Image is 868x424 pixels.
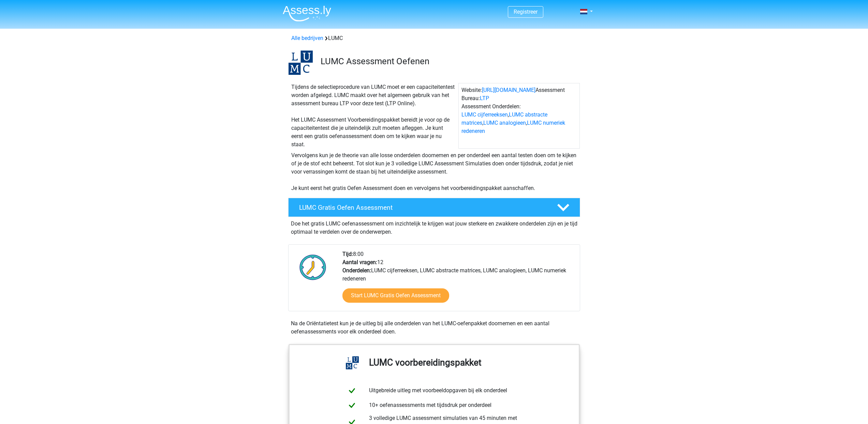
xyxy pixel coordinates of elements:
[321,56,575,67] h3: LUMC Assessment Oefenen
[514,9,538,15] a: Registreer
[480,95,489,101] a: LTP
[458,83,580,149] div: Website: Assessment Bureau: Assessment Onderdelen: , , ,
[283,5,331,22] img: Assessly
[289,151,580,192] div: Vervolgens kun je de theorie van alle losse onderdelen doornemen en per onderdeel een aantal test...
[299,204,546,211] h4: LUMC Gratis Oefen Assessment
[342,251,353,257] b: Tijd:
[482,87,535,93] a: [URL][DOMAIN_NAME]
[288,319,580,336] div: Na de Oriëntatietest kun je de uitleg bij alle onderdelen van het LUMC-oefenpakket doornemen en e...
[483,120,526,126] a: LUMC analogieen
[342,288,449,303] a: Start LUMC Gratis Oefen Assessment
[461,120,565,134] a: LUMC numeriek redeneren
[461,111,508,118] a: LUMC cijferreeksen
[342,267,371,274] b: Onderdelen:
[342,259,377,265] b: Aantal vragen:
[289,34,580,42] div: LUMC
[337,250,579,311] div: 8:00 12 LUMC cijferreeksen, LUMC abstracte matrices, LUMC analogieen, LUMC numeriek redeneren
[291,35,323,41] a: Alle bedrijven
[285,198,583,217] a: LUMC Gratis Oefen Assessment
[296,250,330,284] img: Klok
[288,217,580,236] div: Doe het gratis LUMC oefenassessment om inzichtelijk te krijgen wat jouw sterkere en zwakkere onde...
[289,83,458,149] div: Tijdens de selectieprocedure van LUMC moet er een capaciteitentest worden afgelegd. LUMC maakt ov...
